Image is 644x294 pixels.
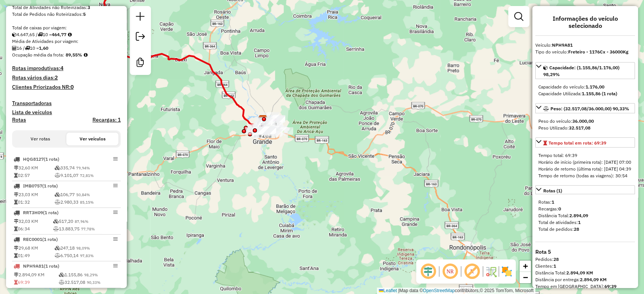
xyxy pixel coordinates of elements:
[586,84,604,90] strong: 1.176,00
[43,210,58,215] span: (1 Rota)
[42,236,58,242] span: (1 Rota)
[23,183,42,189] span: IMB0757
[87,280,100,285] span: 90,33%
[535,62,635,79] a: Capacidade: (1.155,86/1.176,00) 98,29%
[12,75,121,81] h4: Rotas vários dias:
[535,276,635,283] div: Distância por entrega:
[535,103,635,113] a: Peso: (32.517,08/36.000,00) 90,33%
[574,226,579,232] strong: 28
[54,198,119,206] td: 2.980,33
[535,149,635,182] div: Tempo total em rota: 69:39
[379,288,397,293] a: Leaflet
[572,118,594,124] strong: 36.000,00
[535,256,635,263] div: Pedidos:
[83,11,86,17] strong: 5
[133,9,148,26] a: Nova sessão e pesquisa
[68,32,72,37] i: Meta Caixas/viagem: 303,56 Diferença: 161,20
[552,42,573,48] strong: NPH9A81
[12,31,121,38] div: 4.647,65 / 10 =
[66,133,118,145] button: Ver veículos
[538,118,594,124] span: Peso do veículo:
[23,210,43,215] span: RRT3H09
[12,32,17,37] i: Cubagem total roteirizado
[80,173,94,178] span: 72,81%
[53,218,119,225] td: 517,20
[12,117,26,123] a: Rotas
[538,152,632,159] div: Tempo total: 69:39
[578,219,581,225] strong: 1
[39,45,48,51] strong: 1,60
[538,90,632,97] div: Capacidade Utilizada:
[54,164,119,172] td: 335,74
[71,84,74,90] strong: 0
[523,261,528,271] span: +
[398,288,399,293] span: |
[14,271,58,279] td: 2.894,09 KM
[549,140,606,146] span: Tempo total em rota: 69:39
[377,288,535,294] div: Map data © contributors,© 2025 TomTom, Microsoft
[80,200,94,205] span: 85,15%
[133,55,148,72] a: Criar modelo
[535,137,635,148] a: Tempo total em rota: 69:39
[257,126,276,134] div: Atividade não roteirizada - SUPERMERCADO PAULIST
[14,252,54,259] td: 01:49
[44,156,59,162] span: (1 Rota)
[520,260,531,272] a: Zoom in
[113,210,118,215] em: Opções
[558,206,561,212] strong: 0
[14,164,54,172] td: 32,60 KM
[84,273,98,277] span: 98,29%
[14,225,53,233] td: 06:34
[538,219,632,226] div: Total de atividades:
[14,279,58,286] td: 69:39
[501,265,513,277] img: Exibir/Ocultar setores
[14,198,54,206] td: 01:32
[54,172,119,179] td: 9.101,07
[538,206,632,212] div: Recargas:
[75,219,88,224] span: 87,96%
[14,133,66,145] button: Ver rotas
[535,81,635,100] div: Capacidade: (1.155,86/1.176,00) 98,29%
[25,46,30,50] i: Total de rotas
[604,283,616,289] strong: 69:39
[582,91,617,96] strong: 1.155,86 (1 Rota)
[12,46,17,50] i: Total de Atividades
[80,253,94,258] span: 97,83%
[12,38,121,45] div: Média de Atividades por viagem:
[569,125,590,131] strong: 32.517,08
[538,84,632,90] div: Capacidade do veículo:
[12,52,64,58] span: Ocupação média da frota:
[423,288,455,293] a: OpenStreetMap
[66,52,82,58] strong: 89,55%
[569,213,588,218] strong: 2.894,09
[535,283,635,290] div: Tempo em [GEOGRAPHIC_DATA]:
[92,117,121,123] h4: Recargas: 1
[543,65,619,77] span: Capacidade: (1.155,86/1.176,00) 98,29%
[42,183,58,189] span: (1 Rota)
[520,272,531,283] a: Zoom out
[535,248,551,255] strong: Rota 5
[535,263,635,270] div: Clientes:
[12,84,121,90] h4: Clientes Priorizados NR:
[535,185,635,194] a: Rotas (1)
[550,106,629,111] span: Peso: (32.517,08/36.000,00) 90,33%
[535,15,635,29] h4: Informações do veículo selecionado
[23,156,44,162] span: HQG8127
[14,244,54,252] td: 29,68 KM
[538,166,632,172] div: Horário de retorno (última rota): [DATE] 04:39
[463,262,481,280] span: Exibir rótulo
[535,49,635,55] div: Tipo do veículo:
[52,32,66,37] strong: 464,77
[58,279,119,286] td: 32.517,08
[12,109,121,116] h4: Lista de veículos
[14,191,54,198] td: 23,03 KM
[538,226,632,233] div: Total de pedidos:
[266,115,285,123] div: Atividade não roteirizada - ASSAI SANTA ROSA
[535,42,635,49] div: Veículo:
[55,74,58,81] strong: 2
[84,53,88,57] em: Média calculada utilizando a maior ocupação (%Peso ou %Cubagem) de cada rota da sessão. Rotas cro...
[76,246,90,251] span: 98,09%
[523,273,528,282] span: −
[113,157,118,161] em: Opções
